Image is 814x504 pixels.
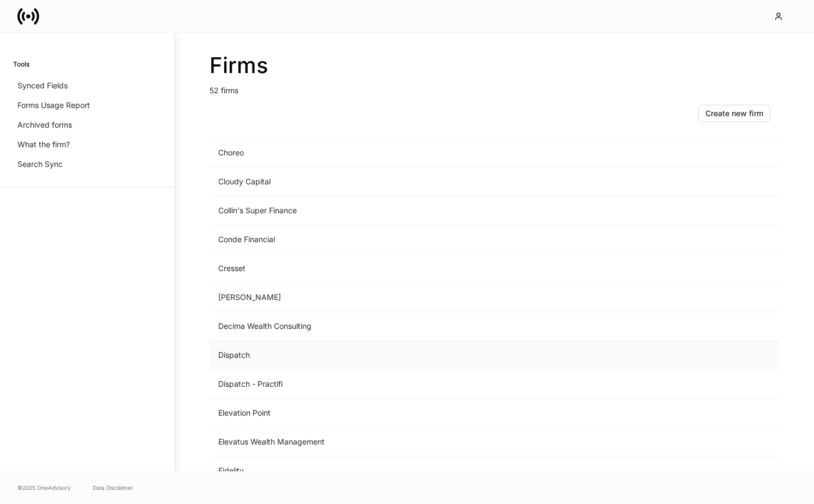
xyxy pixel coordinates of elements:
[17,159,63,170] p: Search Sync
[210,139,598,167] td: Choreo
[210,399,598,428] td: Elevation Point
[210,52,779,79] h2: Firms
[17,139,70,150] p: What the firm?
[698,105,770,122] button: Create new firm
[13,76,161,95] a: Synced Fields
[17,80,68,91] p: Synced Fields
[210,225,598,254] td: Conde Financial
[210,428,598,457] td: Elevatus Wealth Management
[210,196,598,225] td: Collin's Super Finance
[210,283,598,312] td: [PERSON_NAME]
[210,370,598,399] td: Dispatch - Practifi
[17,483,71,492] span: © 2025 OneAdvisory
[17,100,90,111] p: Forms Usage Report
[13,95,161,115] a: Forms Usage Report
[13,154,161,174] a: Search Sync
[705,110,763,117] div: Create new firm
[13,59,29,69] h6: Tools
[13,135,161,154] a: What the firm?
[210,341,598,370] td: Dispatch
[210,79,779,96] p: 52 firms
[17,119,72,130] p: Archived forms
[93,483,133,492] a: Data Disclaimer
[210,457,598,485] td: Fidelity
[210,312,598,341] td: Decima Wealth Consulting
[210,254,598,283] td: Cresset
[210,167,598,196] td: Cloudy Capital
[13,115,161,135] a: Archived forms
